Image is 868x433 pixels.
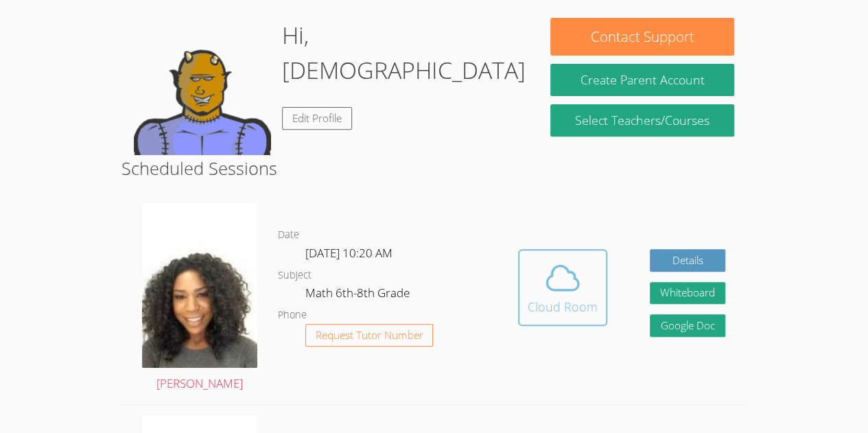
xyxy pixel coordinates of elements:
[278,267,312,284] dt: Subject
[121,155,747,181] h2: Scheduled Sessions
[278,307,307,324] dt: Phone
[528,297,598,316] div: Cloud Room
[518,249,607,326] button: Cloud Room
[282,18,526,88] h1: Hi, [DEMOGRAPHIC_DATA]
[650,314,725,337] a: Google Doc
[305,324,434,347] button: Request Tutor Number
[650,249,725,272] a: Details
[550,18,734,56] button: Contact Support
[142,202,257,368] img: avatar.png
[316,330,423,340] span: Request Tutor Number
[305,283,412,307] dd: Math 6th-8th Grade
[142,202,257,394] a: [PERSON_NAME]
[278,226,299,244] dt: Date
[650,282,725,305] button: Whiteboard
[282,107,352,130] a: Edit Profile
[550,104,734,137] a: Select Teachers/Courses
[550,64,734,96] button: Create Parent Account
[305,245,392,261] span: [DATE] 10:20 AM
[134,18,271,155] img: default.png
